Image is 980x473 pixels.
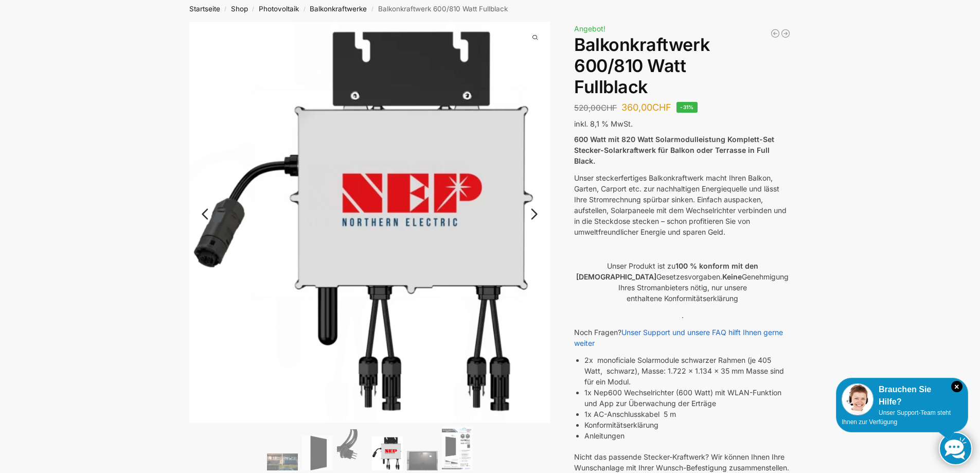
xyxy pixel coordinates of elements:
a: Unser Support und unsere FAQ hilft Ihnen gerne weiter [574,328,783,347]
li: Konformitätserklärung [584,419,791,430]
img: Customer service [842,383,874,415]
img: Anschlusskabel-3meter_schweizer-stecker [337,429,368,470]
bdi: 520,00 [574,103,617,113]
img: 2 Balkonkraftwerke [267,453,298,470]
li: 1x AC-Anschlusskabel 5 m [584,409,791,419]
span: / [367,5,378,13]
img: Balkonkraftwerk 600/810 Watt Fullblack – Bild 5 [407,451,438,470]
span: / [299,5,310,13]
span: / [220,5,231,13]
span: CHF [652,102,671,113]
bdi: 360,00 [621,102,671,113]
img: Balkonkraftwerk 600/810 Watt Fullblack 9 [550,22,911,250]
p: Noch Fragen? [574,327,791,348]
span: -31% [676,102,698,113]
span: Angebot! [574,24,605,33]
li: 1x Nep600 Wechselrichter (600 Watt) mit WLAN-Funktion und App zur Überwachung der Erträge [584,387,791,409]
strong: 600 Watt mit 820 Watt Solarmodulleistung Komplett-Set Stecker-Solarkraftwerk für Balkon oder Terr... [574,135,774,165]
div: Brauchen Sie Hilfe? [842,383,963,408]
img: TommaTech Vorderseite [302,435,333,471]
p: . [574,310,791,321]
a: Shop [231,5,248,13]
span: Unser Support-Team steht Ihnen zur Verfügung [842,409,951,426]
li: Anleitungen [584,430,791,441]
p: Unser steckerfertiges Balkonkraftwerk macht Ihren Balkon, Garten, Carport etc. zur nachhaltigen E... [574,172,791,237]
a: Balkonkraftwerk 445/600 Watt Bificial [770,28,780,39]
strong: 100 % konform mit den [DEMOGRAPHIC_DATA] [576,261,758,281]
strong: Keine [722,272,742,281]
p: Unser Produkt ist zu Gesetzesvorgaben. Genehmigung Ihres Stromanbieters nötig, nur unsere enthalt... [574,260,791,304]
a: 890/600 Watt Solarkraftwerk + 2,7 KW Batteriespeicher Genehmigungsfrei [780,28,791,39]
span: CHF [601,103,617,113]
a: Photovoltaik [259,5,299,13]
span: / [248,5,259,13]
i: Schließen [951,381,963,392]
a: Balkonkraftwerke [310,5,367,13]
span: inkl. 8,1 % MwSt. [574,119,633,128]
li: 2x monoficiale Solarmodule schwarzer Rahmen (je 405 Watt, schwarz), Masse: 1.722 x 1.134 x 35 mm ... [584,355,791,387]
a: Startseite [189,5,220,13]
img: NEP 800 Drosselbar auf 600 Watt [372,436,403,471]
img: Balkonkraftwerk 600/810 Watt Fullblack – Bild 6 [442,427,473,470]
h1: Balkonkraftwerk 600/810 Watt Fullblack [574,34,791,97]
